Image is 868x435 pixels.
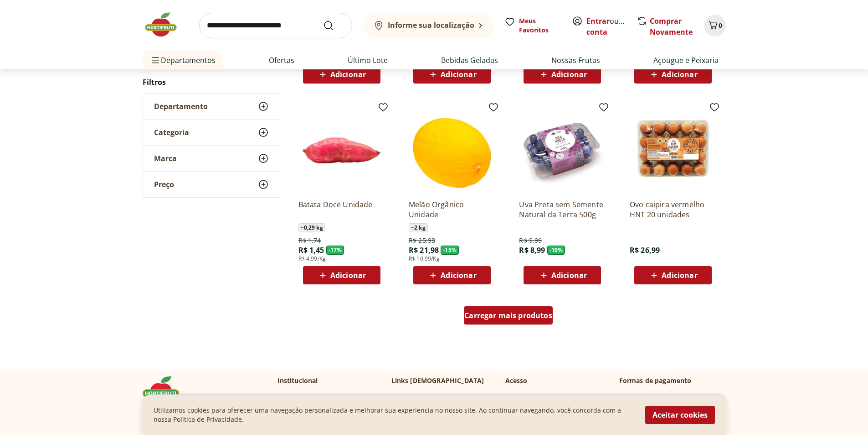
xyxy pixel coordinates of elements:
[154,154,177,163] span: Marca
[634,65,712,84] button: Adicionar
[409,245,439,255] span: R$ 21,98
[645,406,715,424] button: Aceitar cookies
[630,105,716,192] img: Ovo caipira vermelho HNT 20 unidades
[154,128,189,137] span: Categoria
[586,16,627,37] span: ou
[519,16,561,35] span: Meus Favoritos
[519,199,606,220] a: Uva Preta sem Semente Natural da Terra 500g
[441,272,476,279] span: Adicionar
[298,105,385,192] img: Batata Doce Unidade
[277,376,318,385] p: Institucional
[143,94,280,119] button: Departamento
[409,255,440,262] span: R$ 10,99/Kg
[154,406,634,424] p: Utilizamos cookies para oferecer uma navegação personalizada e melhorar sua experiencia no nosso ...
[586,16,610,26] a: Entrar
[409,236,435,245] span: R$ 25,98
[704,15,726,37] button: Carrinho
[388,20,474,30] b: Informe sua localização
[519,105,606,192] img: Uva Preta sem Semente Natural da Terra 500g
[363,13,493,38] button: Informe sua localização
[505,393,522,402] a: Login
[505,376,528,385] p: Acesso
[650,16,693,37] a: Comprar Novamente
[653,55,719,66] a: Açougue e Peixaria
[630,245,660,255] span: R$ 26,99
[303,266,380,284] button: Adicionar
[143,146,280,171] button: Marca
[662,71,697,78] span: Adicionar
[326,246,344,255] span: - 17 %
[150,49,216,71] span: Departamentos
[551,71,587,78] span: Adicionar
[143,172,280,197] button: Preço
[619,393,713,402] h3: Receba Ofertas e Promoções!
[298,245,324,255] span: R$ 1,45
[303,65,380,84] button: Adicionar
[154,102,208,111] span: Departamento
[269,55,294,66] a: Ofertas
[143,11,188,38] img: Hortifruti
[524,65,601,84] button: Adicionar
[504,16,561,35] a: Meus Favoritos
[143,73,280,91] h2: Filtros
[199,13,352,38] input: search
[519,236,542,245] span: R$ 9,99
[441,55,498,66] a: Bebidas Geladas
[409,105,495,192] img: Melão Orgânico Unidade
[323,20,345,31] button: Submit Search
[409,223,428,232] span: ~ 2 kg
[441,71,476,78] span: Adicionar
[409,199,495,220] a: Melão Orgânico Unidade
[586,16,637,37] a: Criar conta
[547,246,565,255] span: - 10 %
[551,272,587,279] span: Adicionar
[298,199,385,220] a: Batata Doce Unidade
[154,180,174,189] span: Preço
[143,120,280,145] button: Categoria
[330,272,366,279] span: Adicionar
[719,21,722,30] span: 0
[330,71,366,78] span: Adicionar
[143,376,188,404] img: Hortifruti
[298,236,321,245] span: R$ 1,74
[464,306,553,328] a: Carregar mais produtos
[619,376,726,385] p: Formas de pagamento
[298,255,326,262] span: R$ 4,99/Kg
[519,245,545,255] span: R$ 8,99
[413,65,491,84] button: Adicionar
[662,272,697,279] span: Adicionar
[298,223,325,232] span: ~ 0,29 kg
[630,199,716,220] a: Ovo caipira vermelho HNT 20 unidades
[524,266,601,284] button: Adicionar
[551,55,600,66] a: Nossas Frutas
[464,312,552,319] span: Carregar mais produtos
[413,266,491,284] button: Adicionar
[348,55,388,66] a: Último Lote
[441,246,459,255] span: - 15 %
[391,393,431,402] a: Fale conosco
[150,49,161,71] button: Menu
[634,266,712,284] button: Adicionar
[391,376,484,385] p: Links [DEMOGRAPHIC_DATA]
[277,393,308,402] a: Sobre nós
